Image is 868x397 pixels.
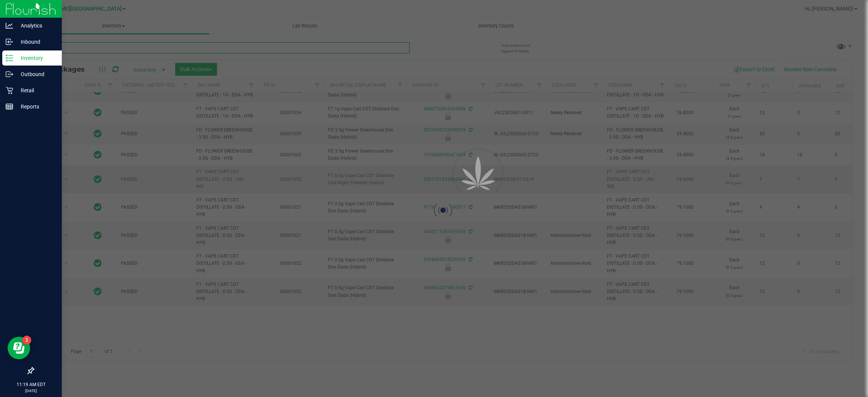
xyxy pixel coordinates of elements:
[8,337,30,359] iframe: Resource center
[13,21,58,30] p: Analytics
[13,53,58,63] p: Inventory
[6,87,13,94] inline-svg: Retail
[3,381,58,388] p: 11:19 AM EDT
[13,86,58,95] p: Retail
[13,102,58,111] p: Reports
[6,38,13,46] inline-svg: Inbound
[6,54,13,62] inline-svg: Inventory
[6,22,13,29] inline-svg: Analytics
[22,336,31,345] iframe: Resource center unread badge
[3,388,58,394] p: [DATE]
[6,70,13,78] inline-svg: Outbound
[13,37,58,46] p: Inbound
[6,103,13,110] inline-svg: Reports
[13,70,58,79] p: Outbound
